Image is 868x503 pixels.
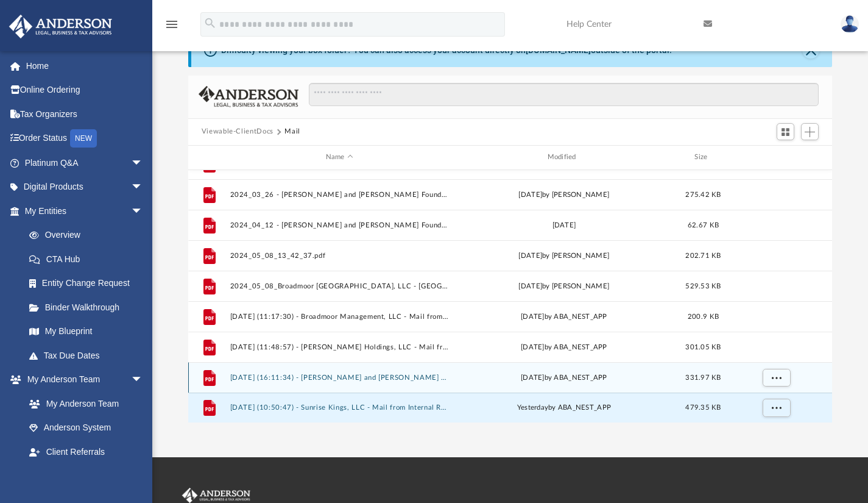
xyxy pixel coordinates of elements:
[17,271,161,296] a: Entity Change Request
[685,252,721,259] span: 202.71 KB
[454,311,674,322] div: [DATE] by ABA_NEST_APP
[131,199,155,224] span: arrow_drop_down
[685,343,721,350] span: 301.05 KB
[685,404,721,411] span: 479.35 KB
[777,123,795,140] button: Switch to Grid View
[230,312,449,320] button: [DATE] (11:17:30) - Broadmoor Management, LLC - Mail from Midland Credit Management.pdf
[17,440,155,464] a: Client Referrals
[762,399,790,417] button: More options
[526,45,591,55] a: [DOMAIN_NAME]
[230,251,449,259] button: 2024_05_08_13_42_37.pdf
[17,343,161,368] a: Tax Due Dates
[679,152,727,163] div: Size
[229,152,448,163] div: Name
[188,170,833,423] div: grid
[164,23,179,32] a: menu
[230,282,449,290] button: 2024_05_08_Broadmoor [GEOGRAPHIC_DATA], LLC - [GEOGRAPHIC_DATA] - Tax Collector.pdf
[454,152,673,163] div: Modified
[733,152,818,163] div: id
[17,319,155,344] a: My Blueprint
[9,78,161,102] a: Online Ordering
[131,368,155,393] span: arrow_drop_down
[70,129,97,148] div: NEW
[164,17,179,32] i: menu
[230,343,449,351] button: [DATE] (11:48:57) - [PERSON_NAME] Holdings, LLC - Mail from [PERSON_NAME].pdf
[230,404,449,412] button: [DATE] (10:50:47) - Sunrise Kings, LLC - Mail from Internal Revenue Service.pdf
[284,126,300,137] button: Mail
[841,15,859,33] img: User Pic
[202,126,273,137] button: Viewable-ClientDocs
[17,223,161,248] a: Overview
[454,280,674,291] div: [DATE] by [PERSON_NAME]
[131,175,155,200] span: arrow_drop_down
[454,189,674,200] div: [DATE] by [PERSON_NAME]
[5,15,116,38] img: Anderson Advisors Platinum Portal
[9,126,161,151] a: Order StatusNEW
[131,151,155,176] span: arrow_drop_down
[17,247,161,271] a: CTA Hub
[685,282,721,289] span: 529.53 KB
[454,402,674,413] div: by ABA_NEST_APP
[17,416,155,440] a: Anderson System
[454,250,674,261] div: [DATE] by [PERSON_NAME]
[230,221,449,229] button: 2024_04_12 - [PERSON_NAME] and [PERSON_NAME] Foundation - IRS MAIL.pdf
[9,102,161,126] a: Tax Organizers
[203,16,217,30] i: search
[9,199,161,223] a: My Entitiesarrow_drop_down
[454,341,674,352] div: [DATE] by ABA_NEST_APP
[454,219,674,230] div: [DATE]
[688,313,719,319] span: 200.9 KB
[762,368,790,387] button: More options
[309,83,819,106] input: Search files and folders
[9,175,161,199] a: Digital Productsarrow_drop_down
[801,123,819,140] button: Add
[9,368,155,392] a: My Anderson Teamarrow_drop_down
[688,221,719,228] span: 62.67 KB
[9,54,161,78] a: Home
[230,190,449,198] button: 2024_03_26 - [PERSON_NAME] and [PERSON_NAME] Foundation - IRS Mail.pdf
[17,295,161,319] a: Binder Walkthrough
[17,391,149,416] a: My Anderson Team
[685,374,721,380] span: 331.97 KB
[517,404,548,411] span: yesterday
[685,191,721,198] span: 275.42 KB
[230,373,449,381] button: [DATE] (16:11:34) - [PERSON_NAME] and [PERSON_NAME] Foundation - Mail from IRS.pdf
[454,372,674,383] div: [DATE] by ABA_NEST_APP
[9,151,161,175] a: Platinum Q&Aarrow_drop_down
[194,152,224,163] div: id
